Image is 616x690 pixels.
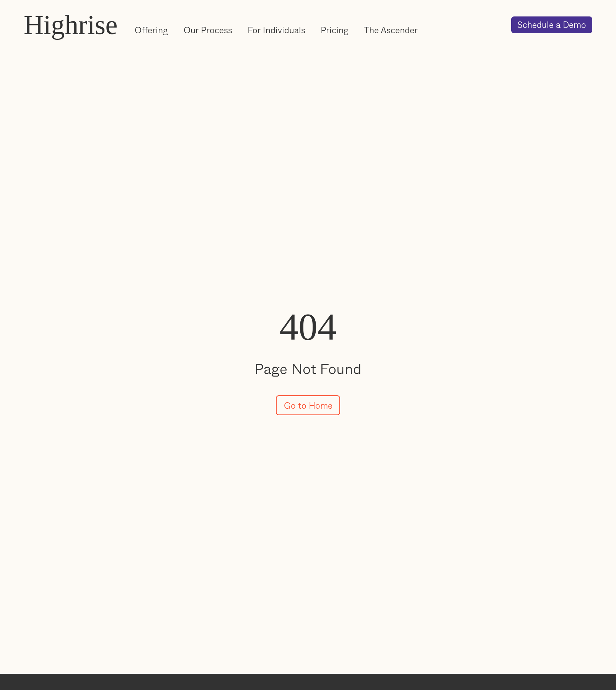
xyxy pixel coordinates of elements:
[364,24,418,36] a: The Ascender
[248,24,305,36] a: For Individuals
[276,395,341,415] a: Go to Home
[321,24,349,36] a: Pricing
[24,10,117,40] a: Highrise
[135,24,168,36] a: Offering
[184,24,232,36] a: Our Process
[511,16,592,33] a: Schedule a Demo
[251,360,365,377] h2: Page Not Found
[251,306,365,348] h1: 404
